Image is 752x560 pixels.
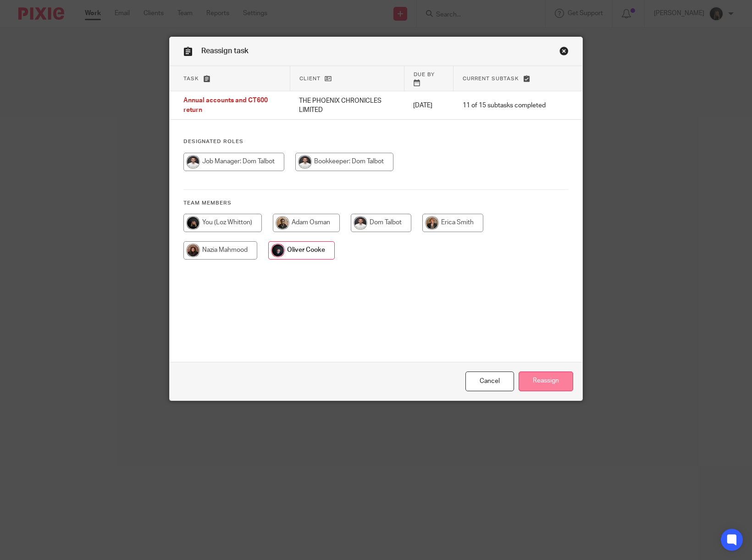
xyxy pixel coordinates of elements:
span: Task [183,76,199,81]
a: Close this dialog window [559,46,569,59]
h4: Team members [183,200,569,207]
input: Reassign [519,371,573,391]
h4: Designated Roles [183,138,569,145]
span: Current subtask [463,76,519,81]
span: Due by [414,72,435,77]
a: Close this dialog window [465,371,514,391]
p: THE PHOENIX CHRONICLES LIMITED [299,96,395,115]
span: Client [299,76,321,81]
span: Annual accounts and CT600 return [183,98,268,114]
p: [DATE] [413,101,444,110]
td: 11 of 15 subtasks completed [453,91,555,120]
span: Reassign task [201,47,249,55]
